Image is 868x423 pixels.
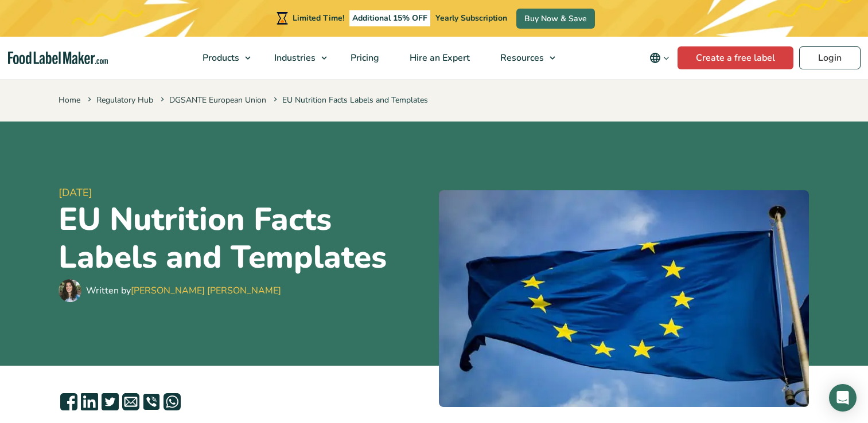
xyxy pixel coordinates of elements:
[395,37,482,79] a: Hire an Expert
[271,52,317,64] span: Industries
[678,46,793,69] a: Create a free label
[59,185,430,201] span: [DATE]
[96,95,153,105] a: Regulatory Hub
[259,37,333,79] a: Industries
[271,95,428,105] span: EU Nutrition Facts Labels and Templates
[347,52,380,64] span: Pricing
[336,37,392,79] a: Pricing
[516,9,595,29] a: Buy Now & Save
[829,384,857,412] div: Open Intercom Messenger
[435,13,507,23] span: Yearly Subscription
[59,279,81,302] img: Maria Abi Hanna - Food Label Maker
[188,37,256,79] a: Products
[406,52,471,64] span: Hire an Expert
[169,95,266,105] a: DGSANTE European Union
[293,13,344,23] span: Limited Time!
[349,10,430,26] span: Additional 15% OFF
[131,284,281,297] a: [PERSON_NAME] [PERSON_NAME]
[641,46,678,69] button: Change language
[497,52,545,64] span: Resources
[59,95,80,105] a: Home
[59,201,430,276] h1: EU Nutrition Facts Labels and Templates
[799,46,861,69] a: Login
[86,284,281,297] div: Written by
[199,52,240,64] span: Products
[485,37,561,79] a: Resources
[8,52,108,65] a: Food Label Maker homepage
